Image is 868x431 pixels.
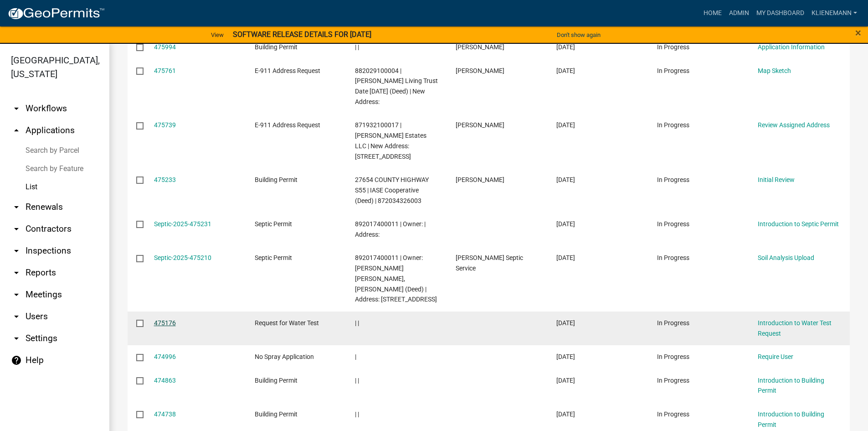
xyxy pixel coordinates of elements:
span: 09/07/2025 [556,377,575,384]
a: 475994 [154,43,176,51]
span: E-911 Address Request [255,121,320,129]
span: | | [355,410,359,418]
span: Winters Septic Service [456,254,523,272]
span: Building Permit [255,176,298,183]
span: × [855,26,861,39]
span: In Progress [657,377,689,384]
span: Building Permit [255,43,298,51]
span: | | [355,319,359,327]
a: Application Information [758,43,825,51]
span: 09/07/2025 [556,410,575,418]
span: Lori Kohart [456,121,504,129]
a: 474863 [154,377,176,384]
span: | | [355,43,359,51]
a: Introduction to Building Permit [758,410,824,428]
span: 892017400011 | Owner: Miller, Darwin Jay Miller, Debra Lee (Deed) | Address: 12695 MM AVE [355,254,437,303]
button: Close [855,27,861,38]
a: Introduction to Water Test Request [758,319,832,337]
a: Map Sketch [758,67,791,74]
span: | | [355,377,359,384]
span: Nathan Meyer [456,176,504,183]
span: 09/08/2025 [556,353,575,360]
a: 475233 [154,176,176,183]
span: In Progress [657,67,689,74]
span: 871932100017 | DeBuhr Estates LLC | New Address: 26989 Co Hwy S62 [355,121,426,160]
a: Septic-2025-475231 [154,220,211,228]
span: In Progress [657,121,689,129]
i: arrow_drop_down [11,289,22,300]
span: Kendall Lienemann [456,43,504,51]
span: 892017400011 | Owner: | Address: [355,220,426,238]
a: Review Assigned Address [758,121,830,129]
a: 475176 [154,319,176,327]
span: Building Permit [255,377,298,384]
span: In Progress [657,353,689,360]
span: 882029100004 | Chad J McDonald Living Trust Date October 21, 2024 (Deed) | New Address: [355,67,438,105]
a: Home [700,5,725,22]
span: | [355,353,356,360]
span: 27654 COUNTY HIGHWAY S55 | IASE Cooperative (Deed) | 872034326003 [355,176,429,204]
a: My Dashboard [753,5,808,22]
i: arrow_drop_down [11,202,22,213]
button: Don't show again [553,27,604,42]
i: arrow_drop_up [11,125,22,136]
a: View [207,27,227,42]
i: help [11,355,22,366]
span: Request for Water Test [255,319,319,327]
span: 09/09/2025 [556,67,575,74]
span: 09/09/2025 [556,121,575,129]
a: 474738 [154,410,176,418]
a: Initial Review [758,176,795,183]
a: Introduction to Septic Permit [758,220,839,228]
span: No Spray Application [255,353,314,360]
a: Introduction to Building Permit [758,377,824,395]
span: Septic Permit [255,220,292,228]
span: 09/08/2025 [556,176,575,183]
strong: SOFTWARE RELEASE DETAILS FOR [DATE] [233,30,371,39]
a: Admin [725,5,753,22]
span: 09/08/2025 [556,319,575,327]
span: 09/08/2025 [556,254,575,261]
span: In Progress [657,220,689,228]
span: 09/09/2025 [556,43,575,51]
i: arrow_drop_down [11,223,22,234]
a: Soil Analysis Upload [758,254,814,261]
a: 474996 [154,353,176,360]
a: Septic-2025-475210 [154,254,211,261]
span: Kendall Lienemann [456,67,504,74]
span: In Progress [657,43,689,51]
a: 475761 [154,67,176,74]
i: arrow_drop_down [11,103,22,114]
i: arrow_drop_down [11,245,22,256]
span: In Progress [657,176,689,183]
i: arrow_drop_down [11,267,22,278]
span: In Progress [657,410,689,418]
i: arrow_drop_down [11,333,22,344]
a: Require User [758,353,793,360]
span: In Progress [657,319,689,327]
span: Septic Permit [255,254,292,261]
i: arrow_drop_down [11,311,22,322]
a: klienemann [808,5,861,22]
span: E-911 Address Request [255,67,320,74]
span: In Progress [657,254,689,261]
span: Building Permit [255,410,298,418]
span: 09/08/2025 [556,220,575,228]
a: 475739 [154,121,176,129]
